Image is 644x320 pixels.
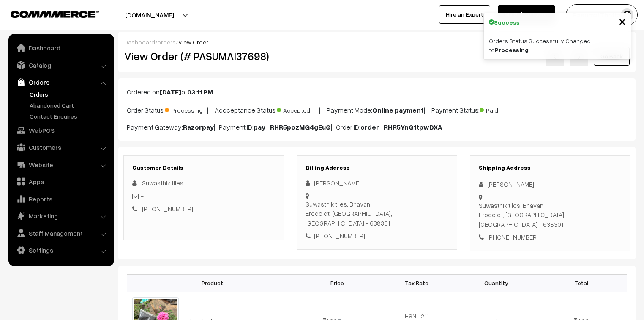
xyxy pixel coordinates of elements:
[96,4,204,25] button: [DOMAIN_NAME]
[142,205,193,212] a: [PHONE_NUMBER]
[360,123,442,131] b: order_RHR5YnQ1tpwDXA
[27,112,111,121] a: Contact Enquires
[621,8,633,21] img: user
[11,226,111,241] a: Staff Management
[132,164,275,171] h3: Customer Details
[27,90,111,99] a: Orders
[372,106,424,114] b: Online payment
[536,274,627,292] th: Total
[178,39,208,46] span: View Order
[11,140,111,155] a: Customers
[254,123,331,131] b: pay_RHR5pozMG4gEuQ
[11,11,99,17] img: COMMMERCE
[566,4,638,25] button: Pasumai Thotta…
[11,157,111,172] a: Website
[11,123,111,138] a: WebPOS
[127,274,297,292] th: Product
[124,39,155,46] a: Dashboard
[127,104,627,115] p: Order Status: | Accceptance Status: | Payment Mode: | Payment Status:
[479,164,622,171] h3: Shipping Address
[480,104,522,115] span: Paid
[297,274,377,292] th: Price
[306,164,448,171] h3: Billing Address
[494,18,520,27] strong: Success
[11,191,111,207] a: Reports
[132,191,275,201] div: -
[11,174,111,189] a: Apps
[127,122,627,132] p: Payment Gateway: | Payment ID: | Order ID:
[142,179,183,187] span: Suwasthik tiles
[495,46,529,53] strong: Processing
[160,88,181,96] b: [DATE]
[498,5,555,24] a: My Subscription
[277,104,319,115] span: Accepted
[165,104,207,115] span: Processing
[439,5,490,24] a: Hire an Expert
[124,50,284,63] h2: View Order (# PASUMAI37698)
[377,274,456,292] th: Tax Rate
[11,74,111,90] a: Orders
[479,232,622,242] div: [PHONE_NUMBER]
[484,31,631,59] div: Orders Status Successfully Changed to !
[11,58,111,73] a: Catalog
[127,87,627,97] p: Ordered on at
[11,208,111,223] a: Marketing
[479,201,622,229] div: Suwasthik tiles, Bhavani Erode dt, [GEOGRAPHIC_DATA], [GEOGRAPHIC_DATA] - 638301
[619,13,626,29] span: ×
[619,15,626,28] button: Close
[27,101,111,110] a: Abandoned Cart
[306,231,448,241] div: [PHONE_NUMBER]
[183,123,214,131] b: Razorpay
[456,274,536,292] th: Quantity
[306,199,448,228] div: Suwasthik tiles, Bhavani Erode dt, [GEOGRAPHIC_DATA], [GEOGRAPHIC_DATA] - 638301
[187,88,213,96] b: 03:11 PM
[124,38,630,47] div: / /
[11,243,111,258] a: Settings
[157,39,176,46] a: orders
[306,178,448,188] div: [PERSON_NAME]
[479,179,622,189] div: [PERSON_NAME]
[11,40,111,55] a: Dashboard
[11,8,85,19] a: COMMMERCE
